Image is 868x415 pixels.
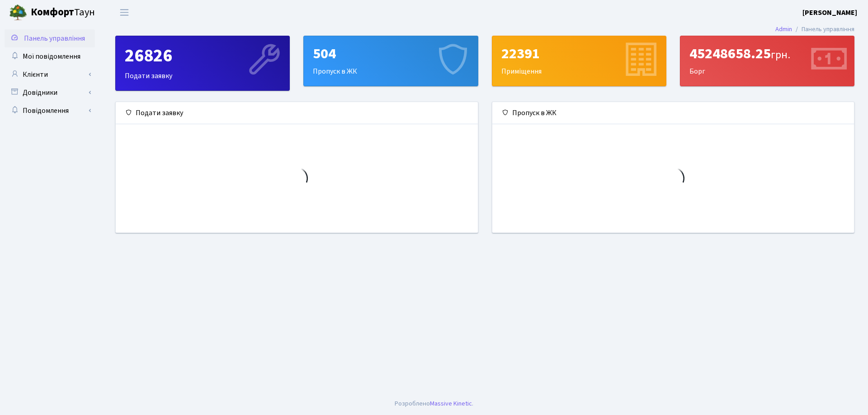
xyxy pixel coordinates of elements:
span: Панель управління [24,33,85,43]
b: Комфорт [31,5,74,19]
div: Приміщення [492,36,666,86]
a: Admin [775,24,792,34]
a: 26826Подати заявку [115,36,290,91]
div: Пропуск в ЖК [492,102,854,124]
span: Таун [31,5,95,20]
button: Переключити навігацію [113,5,136,20]
div: 22391 [501,45,657,62]
div: 504 [313,45,468,62]
a: Клієнти [5,65,95,84]
a: Панель управління [5,29,95,47]
b: [PERSON_NAME] [802,8,857,18]
a: Повідомлення [5,102,95,120]
span: Мої повідомлення [23,51,80,61]
div: 45248658.25 [689,45,845,62]
a: Massive Kinetic [430,399,472,408]
span: грн. [771,47,790,63]
a: Мої повідомлення [5,47,95,65]
a: 504Пропуск в ЖК [303,36,478,86]
div: 26826 [125,45,280,67]
a: Довідники [5,84,95,102]
li: Панель управління [792,24,854,34]
a: 22391Приміщення [492,36,666,86]
div: Борг [680,36,854,86]
div: Подати заявку [116,102,478,124]
div: Пропуск в ЖК [304,36,477,86]
a: [PERSON_NAME] [802,7,857,18]
div: Подати заявку [116,36,289,90]
img: logo.png [9,4,27,22]
nav: breadcrumb [762,20,868,39]
div: Розроблено . [395,399,473,409]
